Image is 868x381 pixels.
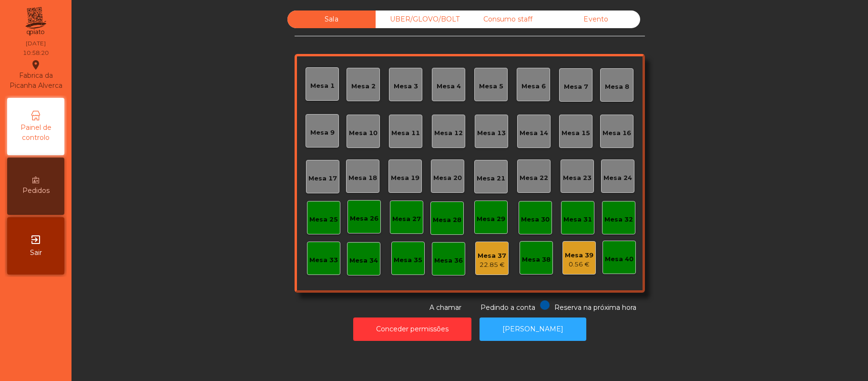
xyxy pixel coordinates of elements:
[391,128,420,138] div: Mesa 11
[30,234,41,245] i: exit_to_app
[552,11,640,28] div: Evento
[309,215,338,224] div: Mesa 25
[8,59,64,91] div: Fabrica da Picanha Alverca
[464,11,552,28] div: Consumo staff
[23,49,49,57] div: 10:58:20
[520,173,548,183] div: Mesa 22
[348,173,377,183] div: Mesa 18
[434,128,463,138] div: Mesa 12
[521,215,550,224] div: Mesa 30
[603,173,632,183] div: Mesa 24
[478,260,506,270] div: 22.85 €
[394,255,422,265] div: Mesa 35
[433,173,462,183] div: Mesa 20
[480,303,535,312] span: Pedindo a conta
[434,256,463,265] div: Mesa 36
[353,317,471,341] button: Conceder permissões
[394,82,418,91] div: Mesa 3
[478,251,506,261] div: Mesa 37
[477,174,505,183] div: Mesa 21
[349,256,378,265] div: Mesa 34
[604,215,633,224] div: Mesa 32
[429,303,461,312] span: A chamar
[376,11,464,28] div: UBER/GLOVO/BOLT
[565,251,593,260] div: Mesa 39
[392,214,421,224] div: Mesa 27
[287,11,376,28] div: Sala
[520,128,548,138] div: Mesa 14
[437,82,461,91] div: Mesa 4
[349,128,378,138] div: Mesa 10
[605,82,629,92] div: Mesa 8
[562,128,590,138] div: Mesa 15
[563,215,592,224] div: Mesa 31
[24,5,47,38] img: qpiato
[521,82,546,91] div: Mesa 6
[602,128,631,138] div: Mesa 16
[433,215,461,225] div: Mesa 28
[564,82,588,92] div: Mesa 7
[22,186,50,196] span: Pedidos
[565,260,593,269] div: 0.56 €
[350,214,378,223] div: Mesa 26
[563,173,592,183] div: Mesa 23
[477,128,506,138] div: Mesa 13
[30,248,42,258] span: Sair
[480,317,586,341] button: [PERSON_NAME]
[554,303,636,312] span: Reserva na próxima hora
[391,173,419,183] div: Mesa 19
[26,39,46,48] div: [DATE]
[351,82,376,91] div: Mesa 2
[309,255,338,265] div: Mesa 33
[522,255,551,265] div: Mesa 38
[10,123,62,143] span: Painel de controlo
[479,82,503,91] div: Mesa 5
[310,81,335,91] div: Mesa 1
[605,254,633,264] div: Mesa 40
[477,214,505,224] div: Mesa 29
[30,59,41,71] i: location_on
[310,128,335,138] div: Mesa 9
[308,174,337,183] div: Mesa 17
